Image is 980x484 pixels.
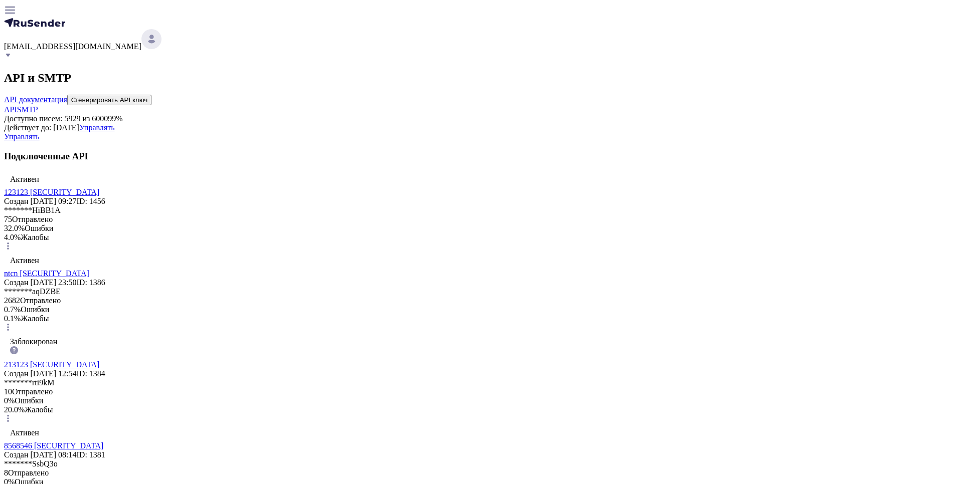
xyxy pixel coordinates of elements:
span: Создан [DATE] 09:27 [4,197,77,205]
span: Создан [DATE] 12:54 [4,369,77,378]
a: Управлять [4,132,40,141]
span: SsbQ3o [32,459,58,468]
a: API документация [4,95,67,104]
span: 0% [4,396,15,405]
span: HiBB1A [32,206,61,214]
button: Сгенерировать API ключ [67,95,151,105]
span: Жалобы [21,233,49,241]
span: Отправлено [12,387,53,396]
span: Создан [DATE] 23:50 [4,278,77,287]
span: Активен [10,175,39,183]
span: ID: 1384 [77,369,105,378]
span: Ошибки [25,224,53,232]
h2: API и SMTP [4,71,976,85]
span: Ошибки [15,396,43,405]
h3: Подключенные API [4,151,976,162]
span: Активен [10,428,39,437]
span: 8 [4,468,8,477]
span: aqDZBE [32,287,61,296]
span: 10 [4,387,12,396]
span: Создан [DATE] 08:14 [4,450,77,459]
span: Действует до: [DATE] [4,123,79,132]
span: 20.0% [4,405,25,414]
span: ID: 1381 [77,450,105,459]
span: ID: 1456 [77,197,105,205]
span: Отправлено [20,296,61,305]
span: Отправлено [8,468,49,477]
a: SMTP [17,105,38,114]
span: 32.0% [4,224,25,232]
a: ntcn [SECURITY_DATA] [4,269,89,278]
span: 0.7% [4,305,21,314]
a: API [4,105,17,114]
a: 123123 [SECURITY_DATA] [4,188,99,196]
a: Управлять [79,123,115,132]
span: rti9kM [32,378,54,387]
span: 99% [108,114,122,123]
span: Заблокирован [10,337,57,346]
a: 8568546 [SECURITY_DATA] [4,441,103,450]
span: 0.1% [4,314,21,323]
span: [EMAIL_ADDRESS][DOMAIN_NAME] [4,42,141,51]
span: Ошибки [21,305,49,314]
span: Жалобы [25,405,53,414]
span: 75 [4,215,12,223]
span: Активен [10,256,39,265]
a: 213123 [SECURITY_DATA] [4,360,99,369]
span: Доступно писем: 5929 из 6000 [4,114,108,123]
span: 4.0% [4,233,21,241]
span: 2682 [4,296,20,305]
span: Жалобы [21,314,49,323]
span: ID: 1386 [77,278,105,287]
span: Отправлено [12,215,53,223]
